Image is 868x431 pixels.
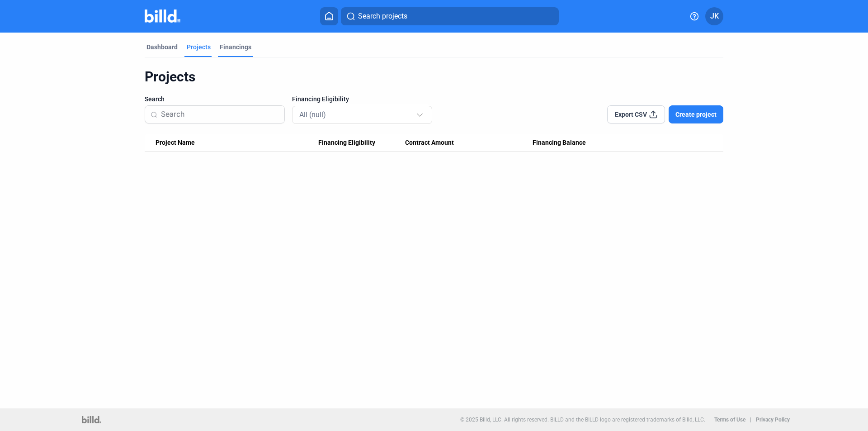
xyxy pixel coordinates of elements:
[82,416,101,423] img: logo
[710,11,719,22] span: JK
[460,417,705,423] p: © 2025 Billd, LLC. All rights reserved. BILLD and the BILLD logo are registered trademarks of Bil...
[405,139,454,147] span: Contract Amount
[358,11,407,22] span: Search projects
[714,417,745,423] b: Terms of Use
[607,105,665,123] button: Export CSV
[156,139,318,147] div: Project Name
[145,9,180,23] img: Billd Company Logo
[145,95,165,104] span: Search
[318,139,405,147] div: Financing Eligibility
[533,139,586,147] span: Financing Balance
[533,139,660,147] div: Financing Balance
[318,139,375,147] span: Financing Eligibility
[220,43,251,52] div: Financings
[756,417,790,423] b: Privacy Policy
[675,110,717,119] span: Create project
[341,7,559,25] button: Search projects
[292,95,349,104] span: Financing Eligibility
[161,105,279,124] input: Search
[146,43,178,52] div: Dashboard
[669,105,723,123] button: Create project
[405,139,533,147] div: Contract Amount
[156,139,195,147] span: Project Name
[615,110,647,119] span: Export CSV
[299,110,326,119] mat-select-trigger: All (null)
[187,43,211,52] div: Projects
[705,7,723,25] button: JK
[145,68,723,85] div: Projects
[750,417,751,423] p: |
